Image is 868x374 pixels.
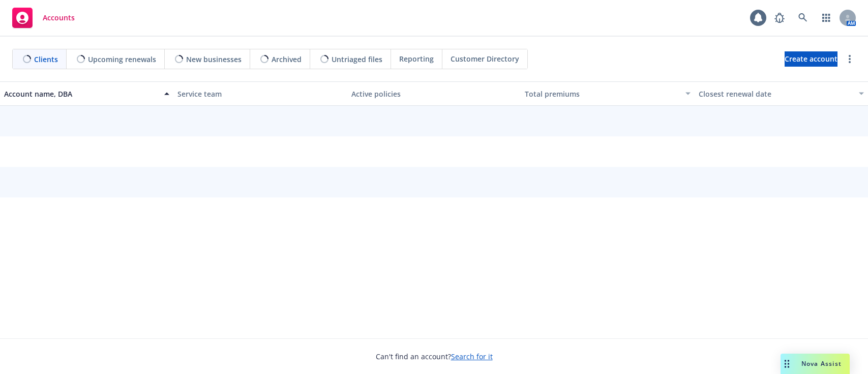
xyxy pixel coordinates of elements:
[525,89,679,99] div: Total premiums
[699,89,853,99] div: Closest renewal date
[376,351,493,362] span: Can't find an account?
[521,81,694,106] button: Total premiums
[781,354,793,374] div: Drag to move
[399,53,434,64] span: Reporting
[347,81,521,106] button: Active policies
[8,4,79,32] a: Accounts
[88,54,156,65] span: Upcoming renewals
[769,8,790,28] a: Report a Bug
[173,81,347,106] button: Service team
[695,81,868,106] button: Closest renewal date
[801,359,842,368] span: Nova Assist
[332,54,382,65] span: Untriaged files
[781,354,850,374] button: Nova Assist
[34,54,58,65] span: Clients
[351,89,517,99] div: Active policies
[272,54,302,65] span: Archived
[785,49,837,69] span: Create account
[785,51,837,67] a: Create account
[451,352,493,361] a: Search for it
[43,14,75,22] span: Accounts
[451,53,519,64] span: Customer Directory
[177,89,343,99] div: Service team
[816,8,836,28] a: Switch app
[186,54,242,65] span: New businesses
[844,53,856,65] a: more
[793,8,813,28] a: Search
[4,89,158,99] div: Account name, DBA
